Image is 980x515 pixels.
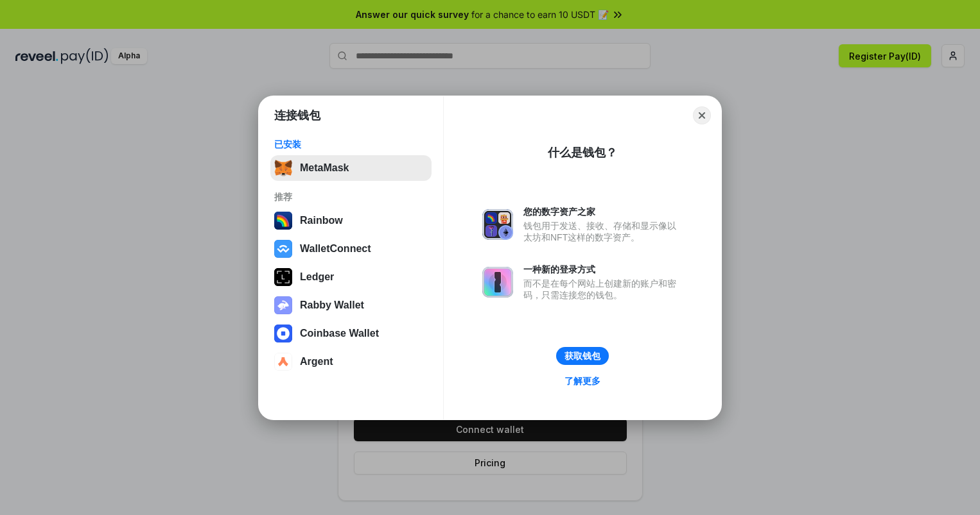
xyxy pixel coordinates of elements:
div: WalletConnect [300,243,371,255]
img: svg+xml,%3Csvg%20fill%3D%22none%22%20height%3D%2233%22%20viewBox%3D%220%200%2035%2033%22%20width%... [274,159,292,177]
img: svg+xml,%3Csvg%20xmlns%3D%22http%3A%2F%2Fwww.w3.org%2F2000%2Fsvg%22%20fill%3D%22none%22%20viewBox... [482,209,513,240]
img: svg+xml,%3Csvg%20width%3D%2228%22%20height%3D%2228%22%20viewBox%3D%220%200%2028%2028%22%20fill%3D... [274,353,292,371]
div: 您的数字资产之家 [523,206,683,217]
div: 获取钱包 [564,350,600,362]
div: Coinbase Wallet [300,328,379,339]
button: Rabby Wallet [270,292,432,318]
button: 获取钱包 [556,347,609,365]
img: svg+xml,%3Csvg%20width%3D%2228%22%20height%3D%2228%22%20viewBox%3D%220%200%2028%2028%22%20fill%3D... [274,240,292,258]
button: WalletConnect [270,236,432,262]
img: svg+xml,%3Csvg%20xmlns%3D%22http%3A%2F%2Fwww.w3.org%2F2000%2Fsvg%22%20fill%3D%22none%22%20viewBox... [274,296,292,314]
div: 已安装 [274,139,428,150]
button: Close [693,106,711,124]
button: Argent [270,349,432,375]
div: Rabby Wallet [300,300,364,311]
img: svg+xml,%3Csvg%20xmlns%3D%22http%3A%2F%2Fwww.w3.org%2F2000%2Fsvg%22%20width%3D%2228%22%20height%3... [274,268,292,286]
h1: 连接钱包 [274,108,320,123]
div: 一种新的登录方式 [523,264,683,275]
div: Argent [300,356,333,367]
button: Ledger [270,264,432,290]
div: 了解更多 [564,375,600,387]
div: Ledger [300,271,334,283]
div: 推荐 [274,191,428,203]
img: svg+xml,%3Csvg%20width%3D%22120%22%20height%3D%22120%22%20viewBox%3D%220%200%20120%20120%22%20fil... [274,212,292,230]
button: MetaMask [270,155,432,181]
button: Coinbase Wallet [270,321,432,346]
img: svg+xml,%3Csvg%20width%3D%2228%22%20height%3D%2228%22%20viewBox%3D%220%200%2028%2028%22%20fill%3D... [274,325,292,342]
img: svg+xml,%3Csvg%20xmlns%3D%22http%3A%2F%2Fwww.w3.org%2F2000%2Fsvg%22%20fill%3D%22none%22%20viewBox... [482,267,513,298]
button: Rainbow [270,208,432,233]
div: MetaMask [300,162,349,174]
div: 什么是钱包？ [548,145,617,160]
div: 而不是在每个网站上创建新的账户和密码，只需连接您的钱包。 [523,278,683,301]
div: 钱包用于发送、接收、存储和显示像以太坊和NFT这样的数字资产。 [523,220,683,243]
a: 了解更多 [557,373,608,389]
div: Rainbow [300,215,343,226]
